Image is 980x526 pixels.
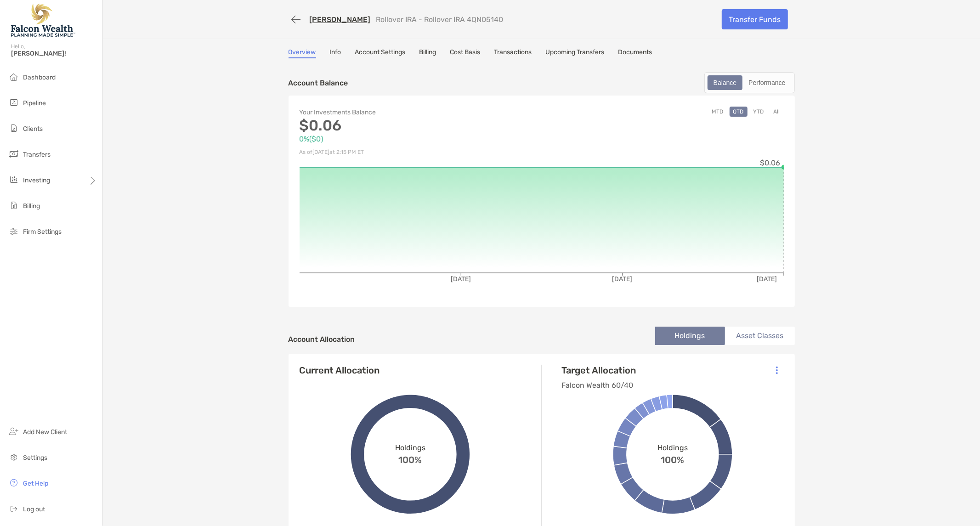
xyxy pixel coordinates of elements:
[770,107,784,117] button: All
[8,123,19,134] img: clients icon
[8,200,19,211] img: billing icon
[661,452,685,465] span: 100%
[725,327,795,345] li: Asset Classes
[8,452,19,463] img: settings icon
[399,452,422,465] span: 100%
[310,15,371,24] a: [PERSON_NAME]
[708,76,742,89] div: Balance
[23,151,51,158] span: Transfers
[562,365,636,376] h4: Target Allocation
[23,99,46,107] span: Pipeline
[757,275,777,283] tspan: [DATE]
[289,335,355,344] h4: Account Allocation
[8,97,19,108] img: pipeline icon
[8,426,19,437] img: add_new_client icon
[8,174,19,185] img: investing icon
[23,74,56,81] span: Dashboard
[730,107,748,117] button: QTD
[8,477,19,488] img: get-help icon
[11,50,97,57] span: [PERSON_NAME]!
[11,4,75,37] img: Falcon Wealth Planning Logo
[612,275,632,283] tspan: [DATE]
[655,327,725,345] li: Holdings
[546,48,605,58] a: Upcoming Transfers
[760,158,780,167] tspan: $0.06
[776,366,778,374] img: Icon List Menu
[300,147,542,158] p: As of [DATE] at 2:15 PM ET
[722,9,788,29] a: Transfer Funds
[23,454,47,462] span: Settings
[8,226,19,237] img: firm-settings icon
[330,48,341,58] a: Info
[300,133,542,145] p: 0% ( $0 )
[395,443,425,452] span: Holdings
[618,48,652,58] a: Documents
[23,125,43,133] span: Clients
[8,503,19,514] img: logout icon
[419,48,436,58] a: Billing
[376,15,504,24] p: Rollover IRA - Rollover IRA 4QN05140
[704,72,795,93] div: segmented control
[23,228,62,236] span: Firm Settings
[300,107,542,118] p: Your Investments Balance
[750,107,768,117] button: YTD
[289,77,348,89] p: Account Balance
[23,428,67,436] span: Add New Client
[300,120,542,131] p: $0.06
[494,48,532,58] a: Transactions
[289,48,316,58] a: Overview
[23,202,40,210] span: Billing
[451,275,471,283] tspan: [DATE]
[355,48,406,58] a: Account Settings
[450,48,481,58] a: Cost Basis
[562,379,636,391] p: Falcon Wealth 60/40
[8,71,19,82] img: dashboard icon
[657,443,688,452] span: Holdings
[708,107,727,117] button: MTD
[23,176,50,184] span: Investing
[300,365,380,376] h4: Current Allocation
[743,76,790,89] div: Performance
[8,148,19,159] img: transfers icon
[23,505,45,513] span: Log out
[23,480,48,487] span: Get Help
